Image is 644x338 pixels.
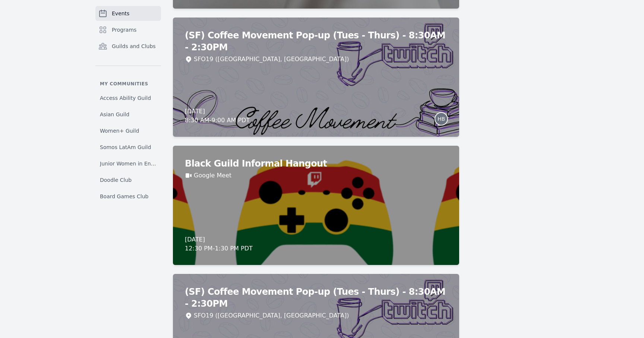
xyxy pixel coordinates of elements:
[95,173,161,187] a: Doodle Club
[194,55,349,64] div: SFO19 ([GEOGRAPHIC_DATA], [GEOGRAPHIC_DATA])
[173,18,459,137] a: (SF) Coffee Movement Pop-up (Tues - Thurs) - 8:30AM - 2:30PMSFO19 ([GEOGRAPHIC_DATA], [GEOGRAPHIC...
[185,29,447,53] h2: (SF) Coffee Movement Pop-up (Tues - Thurs) - 8:30AM - 2:30PM
[100,160,157,167] span: Junior Women in Engineering Club
[185,235,253,253] div: [DATE] 12:30 PM - 1:30 PM PDT
[100,127,139,135] span: Women+ Guild
[100,94,151,102] span: Access Ability Guild
[95,190,161,203] a: Board Games Club
[100,176,132,184] span: Doodle Club
[100,193,148,200] span: Board Games Club
[95,6,161,21] a: Events
[100,111,129,118] span: Asian Guild
[185,158,447,170] h2: Black Guild Informal Hangout
[95,22,161,37] a: Programs
[112,26,136,34] span: Programs
[95,108,161,121] a: Asian Guild
[185,107,250,125] div: [DATE] 8:30 AM - 9:00 AM PDT
[112,42,156,50] span: Guilds and Clubs
[194,311,349,320] div: SFO19 ([GEOGRAPHIC_DATA], [GEOGRAPHIC_DATA])
[95,91,161,105] a: Access Ability Guild
[95,81,161,87] p: My communities
[112,10,129,17] span: Events
[95,39,161,54] a: Guilds and Clubs
[95,157,161,170] a: Junior Women in Engineering Club
[95,140,161,154] a: Somos LatAm Guild
[438,116,445,121] span: HB
[95,124,161,138] a: Women+ Guild
[185,286,447,310] h2: (SF) Coffee Movement Pop-up (Tues - Thurs) - 8:30AM - 2:30PM
[194,171,231,180] a: Google Meet
[95,6,161,203] nav: Sidebar
[100,143,151,151] span: Somos LatAm Guild
[173,146,459,265] a: Black Guild Informal HangoutGoogle Meet[DATE]12:30 PM-1:30 PM PDT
